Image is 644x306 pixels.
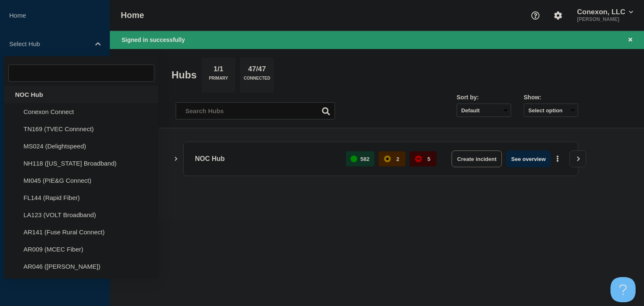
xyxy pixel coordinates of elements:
[174,156,178,162] button: Show Connected Hubs
[457,104,511,117] select: Sort by
[569,150,586,167] button: View
[457,94,511,101] div: Sort by:
[4,103,158,120] li: Conexon Connect
[506,150,551,167] button: See overview
[527,7,544,24] button: Support
[427,156,430,162] p: 5
[4,137,158,155] li: MS024 (Delightspeed)
[210,65,227,76] p: 1/1
[4,223,158,241] li: AR141 (Fuse Rural Connect)
[9,40,90,47] p: Select Hub
[575,8,635,16] button: Conexon, LLC
[4,206,158,223] li: LA123 (VOLT Broadband)
[384,156,391,162] div: affected
[524,94,578,101] div: Show:
[361,156,370,162] p: 582
[610,277,636,302] iframe: Help Scout Beacon - Open
[396,156,399,162] p: 2
[625,35,636,45] button: Close banner
[195,150,336,167] p: NOC Hub
[176,102,335,119] input: Search Hubs
[209,76,228,85] p: Primary
[351,156,357,162] div: up
[552,151,563,167] button: More actions
[4,86,158,103] div: NOC Hub
[4,155,158,172] li: NH118 ([US_STATE] Broadband)
[4,172,158,189] li: MI045 (PIE&G Connect)
[524,104,578,117] button: Select option
[4,258,158,275] li: AR046 ([PERSON_NAME])
[4,241,158,258] li: AR009 (MCEC Fiber)
[4,120,158,137] li: TN169 (TVEC Connnect)
[122,36,185,43] span: Signed in successfully
[549,7,567,24] button: Account settings
[575,16,635,22] p: [PERSON_NAME]
[415,156,422,162] div: down
[245,65,269,76] p: 47/47
[121,10,144,20] h1: Home
[4,189,158,206] li: FL144 (Rapid Fiber)
[452,150,502,167] button: Create incident
[171,69,197,81] h2: Hubs
[244,76,270,85] p: Connected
